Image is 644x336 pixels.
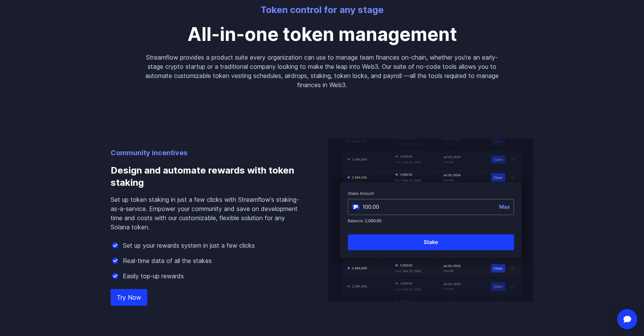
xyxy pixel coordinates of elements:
h3: Design and automate rewards with token staking [111,158,304,195]
p: Streamflow provides a product suite every organization can use to manage team finances on-chain, ... [145,53,499,89]
p: Token control for any stage [145,4,499,16]
p: Real-time data of all the stakes [123,256,212,265]
p: Easily top-up rewards [123,271,184,281]
div: Open Intercom Messenger [617,309,638,330]
p: Community incentives [111,148,304,158]
a: Try Now [111,289,147,306]
p: Set up token staking in just a few clicks with Streamflow's staking-as-a-service. Empower your co... [111,195,304,232]
p: Set up your rewards system in just a few clicks [123,241,255,250]
img: Design and automate rewards with token staking [328,138,533,302]
p: All-in-one token management [145,25,499,44]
